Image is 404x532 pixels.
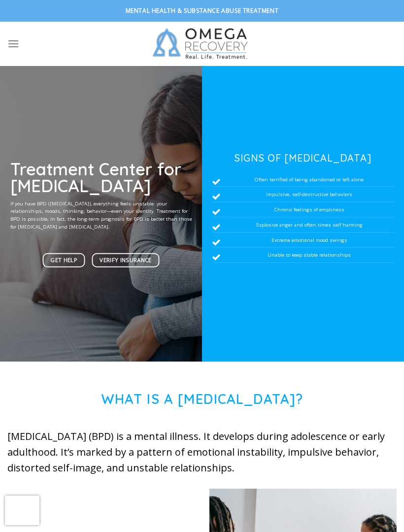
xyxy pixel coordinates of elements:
span: Verify Insurance [100,256,151,265]
a: Menu [7,32,19,56]
a: Verify Insurance [92,253,160,267]
strong: Mental Health & Substance Abuse Treatment [126,6,279,15]
li: Extreme emotional mood swings [212,233,394,248]
li: Unable to keep stable relationships [212,248,394,263]
p: If you have BPD ([MEDICAL_DATA]), everything feels unstable: your relationships, moods, thinking,... [10,199,192,231]
img: Omega Recovery [147,22,258,66]
a: Get Help [43,253,85,267]
li: Chronic feelings of emptiness [212,202,394,218]
li: Often terrified of being abandoned or left alone [212,172,394,187]
h3: Signs of [MEDICAL_DATA] [212,153,394,163]
span: Get Help [50,256,77,265]
h1: Treatment Center for [MEDICAL_DATA] [10,161,192,195]
p: [MEDICAL_DATA] (BPD) is a mental illness. It develops during adolescence or early adulthood. It’s... [7,429,397,476]
li: Explosive anger and often times self harming [212,217,394,233]
h1: What is a [MEDICAL_DATA]? [7,391,397,407]
li: Impulsive, self-destructive behaviors [212,187,394,202]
